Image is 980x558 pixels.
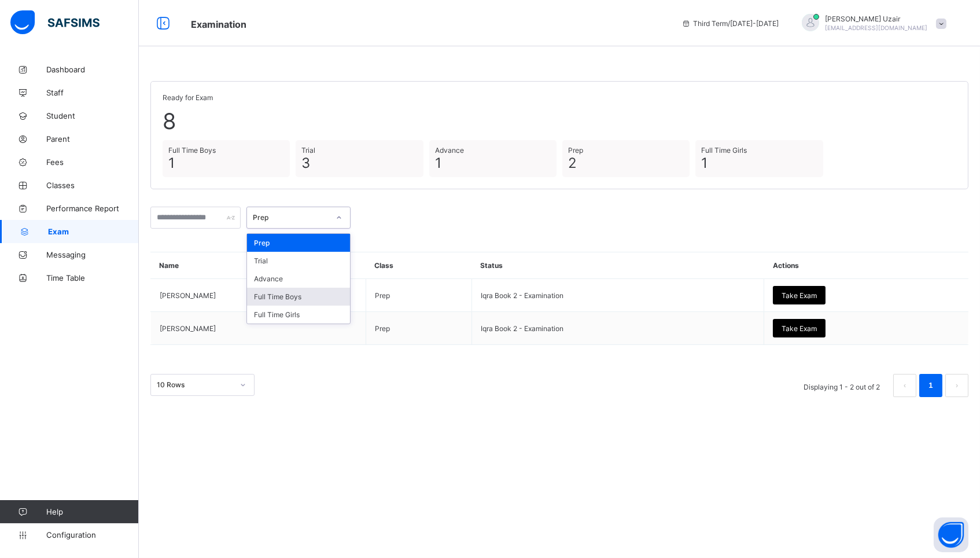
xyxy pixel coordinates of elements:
span: 2 [568,155,684,171]
th: Class [366,252,471,279]
span: Time Table [46,273,139,282]
li: Displaying 1 - 2 out of 2 [795,374,889,397]
span: 1 [435,155,551,171]
span: Exam [48,227,139,236]
span: Classes [46,181,139,190]
span: Take Exam [782,291,817,300]
span: 8 [163,108,956,134]
li: 1 [919,374,942,397]
td: Iqra Book 2 - Examination [471,312,764,345]
span: Parent [46,134,139,144]
span: Ready for Exam [163,93,956,102]
span: Advance [435,146,551,155]
span: [EMAIL_ADDRESS][DOMAIN_NAME] [825,24,927,31]
span: Messaging [46,250,139,259]
div: Prep [253,214,329,222]
td: Iqra Book 2 - Examination [471,279,764,312]
div: Advance [247,270,350,288]
button: prev page [893,374,916,397]
span: Full Time Boys [168,146,284,155]
span: Staff [46,88,139,97]
td: Prep [366,279,471,312]
div: SheikhUzair [790,14,952,33]
li: 上一页 [893,374,916,397]
span: 1 [168,155,284,171]
span: Full Time Girls [701,146,817,155]
span: Examination [191,19,246,30]
span: 1 [701,155,817,171]
div: Prep [247,234,350,252]
span: Performance Report [46,204,139,213]
td: Prep [366,312,471,345]
td: [PERSON_NAME] [151,279,366,312]
span: 3 [301,155,417,171]
div: Trial [247,252,350,270]
span: Take Exam [782,324,817,333]
span: Prep [568,146,684,155]
span: Student [46,111,139,120]
span: session/term information [681,19,779,28]
th: Status [471,252,764,279]
span: Dashboard [46,65,139,74]
span: Help [46,507,138,516]
span: [PERSON_NAME] Uzair [825,14,927,23]
th: Name [151,252,366,279]
span: Fees [46,157,139,167]
a: 1 [925,378,936,393]
span: Configuration [46,530,138,539]
td: [PERSON_NAME] [151,312,366,345]
div: Full Time Boys [247,288,350,306]
th: Actions [764,252,968,279]
li: 下一页 [945,374,968,397]
div: Full Time Girls [247,306,350,324]
button: next page [945,374,968,397]
button: Open asap [934,517,968,552]
span: Trial [301,146,417,155]
div: 10 Rows [157,381,233,390]
img: safsims [10,10,100,35]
